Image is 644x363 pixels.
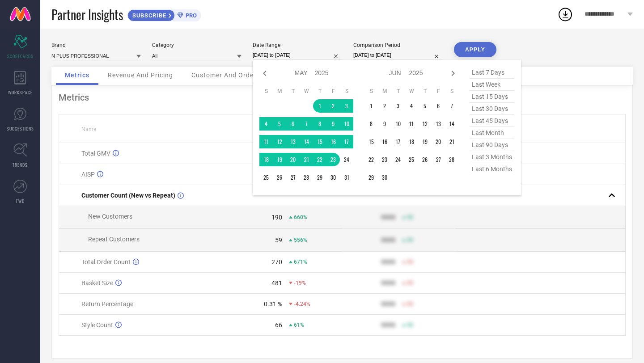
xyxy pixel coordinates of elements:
[313,171,326,184] td: Thu May 29 2025
[405,153,418,166] td: Wed Jun 25 2025
[391,135,405,148] td: Tue Jun 17 2025
[271,258,282,266] div: 270
[300,171,313,184] td: Wed May 28 2025
[273,135,286,148] td: Mon May 12 2025
[340,117,353,131] td: Sat May 10 2025
[364,153,378,166] td: Sun Jun 22 2025
[407,259,413,265] span: 50
[340,153,353,166] td: Sat May 24 2025
[418,99,432,113] td: Thu Jun 05 2025
[294,322,304,328] span: 61%
[81,279,113,287] span: Basket Size
[259,171,273,184] td: Sun May 25 2025
[273,117,286,131] td: Mon May 05 2025
[313,99,326,113] td: Thu May 01 2025
[405,88,418,95] th: Wednesday
[294,259,307,265] span: 671%
[81,192,175,199] span: Customer Count (New vs Repeat)
[470,115,514,127] span: last 45 days
[259,88,273,95] th: Sunday
[253,51,342,60] input: Select date range
[271,214,282,221] div: 190
[300,135,313,148] td: Wed May 14 2025
[364,88,378,95] th: Sunday
[470,163,514,175] span: last 6 months
[127,7,201,21] a: SUBSCRIBEPRO
[313,153,326,166] td: Thu May 22 2025
[326,88,340,95] th: Friday
[294,214,307,220] span: 660%
[445,99,458,113] td: Sat Jun 07 2025
[294,280,306,286] span: -19%
[432,153,445,166] td: Fri Jun 27 2025
[300,88,313,95] th: Wednesday
[294,301,310,307] span: -4.24%
[340,99,353,113] td: Sat May 03 2025
[445,88,458,95] th: Saturday
[407,237,413,243] span: 50
[259,117,273,131] td: Sun May 04 2025
[326,171,340,184] td: Fri May 30 2025
[378,88,391,95] th: Monday
[81,321,113,329] span: Style Count
[353,51,443,60] input: Select comparison period
[81,300,133,308] span: Return Percentage
[378,117,391,131] td: Mon Jun 09 2025
[273,171,286,184] td: Mon May 26 2025
[51,42,141,48] div: Brand
[300,117,313,131] td: Wed May 07 2025
[445,117,458,131] td: Sat Jun 14 2025
[88,213,132,220] span: New Customers
[313,135,326,148] td: Thu May 15 2025
[364,135,378,148] td: Sun Jun 15 2025
[326,99,340,113] td: Fri May 02 2025
[340,135,353,148] td: Sat May 17 2025
[391,99,405,113] td: Tue Jun 03 2025
[391,117,405,131] td: Tue Jun 10 2025
[81,258,131,266] span: Total Order Count
[59,92,626,103] div: Metrics
[271,279,282,287] div: 481
[313,88,326,95] th: Thursday
[275,321,282,329] div: 66
[81,150,110,157] span: Total GMV
[300,153,313,166] td: Wed May 21 2025
[191,72,260,79] span: Customer And Orders
[108,72,173,79] span: Revenue And Pricing
[470,67,514,79] span: last 7 days
[391,153,405,166] td: Tue Jun 24 2025
[432,135,445,148] td: Fri Jun 20 2025
[454,42,496,57] button: APPLY
[7,125,34,132] span: SUGGESTIONS
[16,198,25,204] span: FWD
[381,279,395,287] div: 9999
[275,236,282,244] div: 59
[405,99,418,113] td: Wed Jun 04 2025
[13,161,28,168] span: TRENDS
[445,135,458,148] td: Sat Jun 21 2025
[391,88,405,95] th: Tuesday
[264,300,282,308] div: 0.31 %
[381,236,395,244] div: 9999
[378,153,391,166] td: Mon Jun 23 2025
[286,153,300,166] td: Tue May 20 2025
[418,153,432,166] td: Thu Jun 26 2025
[340,88,353,95] th: Saturday
[378,171,391,184] td: Mon Jun 30 2025
[381,214,395,221] div: 9999
[364,117,378,131] td: Sun Jun 08 2025
[51,5,123,24] span: Partner Insights
[470,127,514,139] span: last month
[286,117,300,131] td: Tue May 06 2025
[326,153,340,166] td: Fri May 23 2025
[128,12,169,19] span: SUBSCRIBE
[448,68,458,79] div: Next month
[405,117,418,131] td: Wed Jun 11 2025
[326,117,340,131] td: Fri May 09 2025
[418,117,432,131] td: Thu Jun 12 2025
[445,153,458,166] td: Sat Jun 28 2025
[418,88,432,95] th: Thursday
[378,135,391,148] td: Mon Jun 16 2025
[353,42,443,48] div: Comparison Period
[407,280,413,286] span: 50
